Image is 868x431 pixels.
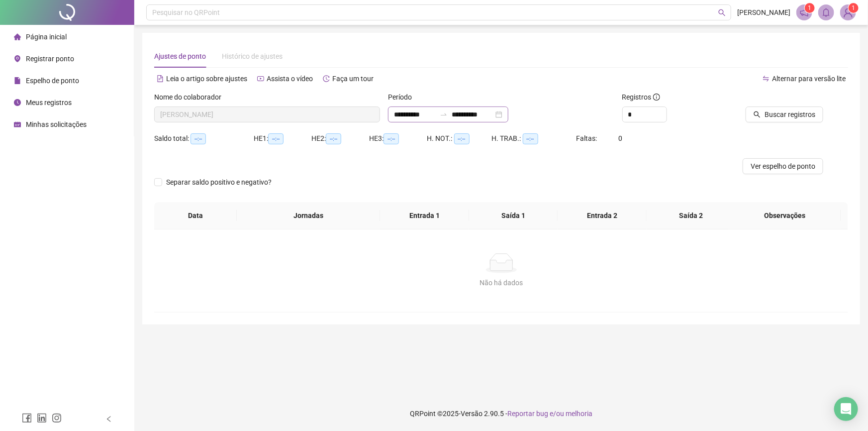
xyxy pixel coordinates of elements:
span: [PERSON_NAME] [737,7,790,18]
span: Alternar para versão lite [772,75,846,83]
span: Registros [622,92,660,103]
span: Minhas solicitações [26,120,87,128]
span: instagram [52,413,62,423]
span: left [105,416,112,423]
span: file [14,77,21,84]
span: history [323,75,330,82]
button: Buscar registros [746,107,823,122]
span: Espelho de ponto [26,77,79,85]
th: Observações [728,202,841,229]
span: clock-circle [14,99,21,106]
span: Reportar bug e/ou melhoria [507,410,592,418]
span: facebook [22,413,32,423]
sup: Atualize o seu contato no menu Meus Dados [849,3,859,13]
th: Data [154,202,237,229]
span: Separar saldo positivo e negativo? [162,177,276,188]
th: Jornadas [237,202,380,229]
span: schedule [14,121,21,128]
th: Entrada 1 [380,202,469,229]
button: Ver espelho de ponto [743,158,823,174]
footer: QRPoint © 2025 - 2.90.5 - [134,396,868,431]
div: H. TRAB.: [492,133,577,144]
div: Saldo total: [154,133,254,144]
span: environment [14,55,21,62]
span: --:-- [523,133,538,144]
span: Faltas: [577,134,599,142]
span: file-text [157,75,164,82]
span: 1 [852,4,856,11]
span: swap-right [440,110,448,118]
span: Ver espelho de ponto [751,161,815,172]
span: linkedin [37,413,47,423]
span: Observações [736,210,833,221]
div: HE 2: [311,133,369,144]
span: --:-- [268,133,284,144]
span: Ajustes de ponto [154,52,206,60]
th: Entrada 2 [558,202,647,229]
span: youtube [257,75,264,82]
span: bell [822,8,831,17]
label: Nome do colaborador [154,92,228,103]
span: info-circle [653,94,660,101]
span: Assista o vídeo [267,75,313,83]
span: Registrar ponto [26,55,74,63]
span: PEDRO LUCAS DA SILVA MIRANDA [160,107,374,122]
span: notification [800,8,809,17]
div: H. NOT.: [427,133,492,144]
span: --:-- [384,133,399,144]
span: 0 [619,134,623,142]
sup: 1 [805,3,815,13]
span: --:-- [326,133,341,144]
img: 88395 [841,5,856,20]
div: Não há dados [166,277,836,288]
span: swap [763,75,770,82]
th: Saída 2 [647,202,736,229]
span: --:-- [191,133,206,144]
span: search [754,111,761,118]
span: Página inicial [26,33,67,41]
span: Histórico de ajustes [222,52,283,60]
th: Saída 1 [469,202,558,229]
span: Faça um tour [332,75,374,83]
span: 1 [808,4,812,11]
div: Open Intercom Messenger [834,397,858,421]
span: search [718,9,726,16]
span: --:-- [454,133,470,144]
span: Leia o artigo sobre ajustes [166,75,247,83]
span: Versão [461,410,482,418]
label: Período [388,92,418,103]
span: to [440,110,448,118]
div: HE 1: [254,133,311,144]
span: Meus registros [26,99,72,107]
span: Buscar registros [765,109,815,120]
div: HE 3: [369,133,427,144]
span: home [14,33,21,40]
